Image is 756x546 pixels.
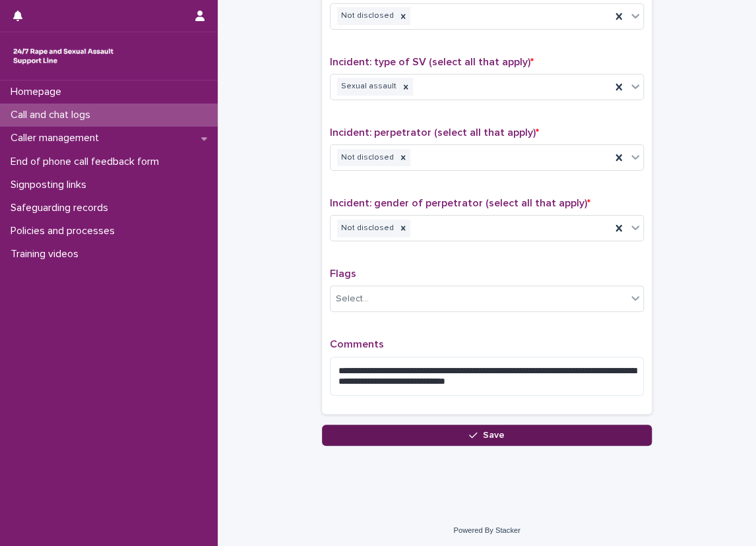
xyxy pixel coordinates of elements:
[5,109,101,121] p: Call and chat logs
[330,339,384,349] span: Comments
[483,431,505,440] span: Save
[5,225,125,237] p: Policies and processes
[5,86,72,98] p: Homepage
[330,127,539,138] span: Incident: perpetrator (select all that apply)
[453,526,520,534] a: Powered By Stacker
[5,156,170,168] p: End of phone call feedback form
[11,43,116,69] img: rhQMoQhaT3yELyF149Cw
[337,7,396,25] div: Not disclosed
[330,198,590,208] span: Incident: gender of perpetrator (select all that apply)
[5,248,89,260] p: Training videos
[5,202,119,214] p: Safeguarding records
[337,149,396,167] div: Not disclosed
[322,425,652,446] button: Save
[330,57,534,67] span: Incident: type of SV (select all that apply)
[5,179,97,191] p: Signposting links
[5,132,110,144] p: Caller management
[330,268,356,279] span: Flags
[336,292,369,306] div: Select...
[337,78,398,96] div: Sexual assault
[337,220,396,237] div: Not disclosed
